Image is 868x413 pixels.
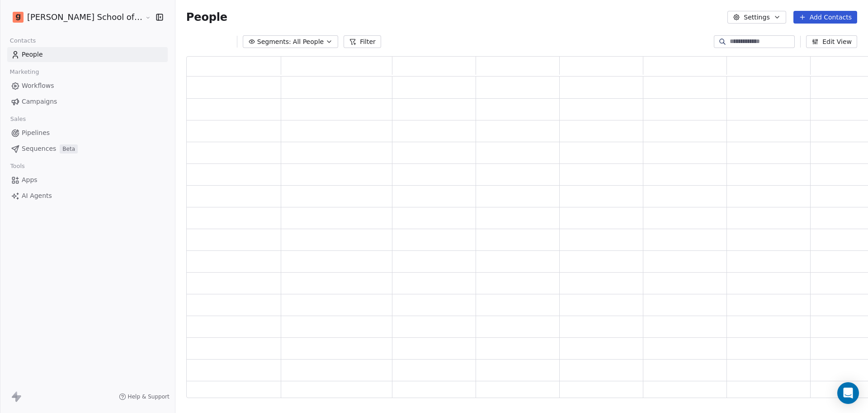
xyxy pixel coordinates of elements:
span: Apps [22,175,38,185]
button: Filter [344,35,381,48]
span: Segments: [257,37,291,47]
a: Campaigns [7,94,168,109]
a: Help & Support [119,393,170,400]
span: Contacts [6,34,40,48]
a: AI Agents [7,188,168,203]
button: [PERSON_NAME] School of Finance LLP [11,10,139,25]
a: Apps [7,173,168,187]
span: Help & Support [128,393,170,400]
a: People [7,47,168,62]
span: [PERSON_NAME] School of Finance LLP [27,11,143,23]
span: Sequences [22,144,56,154]
span: Beta [60,144,78,154]
img: Goela%20School%20Logos%20(4).png [13,12,24,23]
a: Pipelines [7,125,168,140]
span: Marketing [6,65,43,79]
a: SequencesBeta [7,141,168,156]
span: Tools [6,159,28,173]
button: Edit View [806,35,857,48]
span: All People [293,37,324,47]
span: Workflows [22,81,54,91]
button: Add Contacts [793,11,857,24]
span: Pipelines [22,128,50,138]
div: Open Intercom Messenger [837,382,859,404]
button: Settings [727,11,786,24]
span: People [22,50,43,59]
span: Sales [6,112,30,126]
span: People [186,10,227,24]
span: AI Agents [22,191,52,201]
a: Workflows [7,78,168,93]
span: Campaigns [22,97,57,106]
